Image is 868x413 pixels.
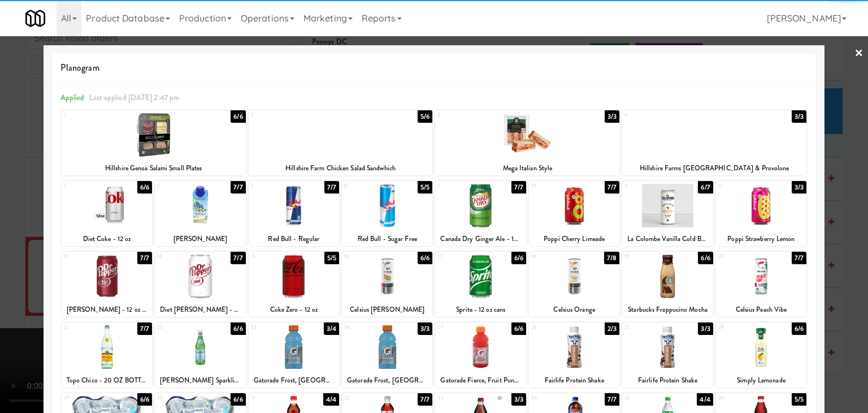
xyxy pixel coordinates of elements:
[418,181,432,193] div: 5/5
[698,322,713,335] div: 3/3
[435,110,619,175] div: 33/3Mega Italian Style
[531,303,618,317] div: Celsius Orange
[792,181,806,193] div: 3/3
[435,232,526,246] div: Canada Dry Ginger Ale - 12 oz
[344,252,387,261] div: 16
[249,252,339,317] div: 155/5Coke Zero - 12 oz
[716,322,806,388] div: 286/6Simply Lemonade
[529,303,619,317] div: Celsius Orange
[63,232,150,246] div: Diet Coke - 12 oz
[157,303,244,317] div: Diet [PERSON_NAME] - 12 oz Cans
[342,322,432,388] div: 243/3Gatorade Frost, [GEOGRAPHIC_DATA]
[231,393,245,406] div: 6/6
[251,181,294,191] div: 7
[718,252,761,261] div: 20
[604,252,619,264] div: 7/8
[342,232,432,246] div: Red Bull - Sugar Free
[511,252,526,264] div: 6/6
[529,373,619,388] div: Fairlife Protein Shake
[250,232,337,246] div: Red Bull - Regular
[854,36,863,71] a: ×
[342,252,432,317] div: 166/6Celsius [PERSON_NAME]
[622,232,713,246] div: La Colombe Vanilla Cold Brew Coffee
[64,110,154,120] div: 1
[792,393,806,406] div: 5/5
[324,181,339,193] div: 7/7
[250,303,337,317] div: Coke Zero - 12 oz
[64,181,107,191] div: 5
[62,181,152,246] div: 56/6Diet Coke - 12 oz
[63,161,244,175] div: Hillshire Genoa Salami Small Plates
[251,252,294,261] div: 15
[418,322,432,335] div: 3/3
[342,373,432,388] div: Gatorade Frost, [GEOGRAPHIC_DATA]
[529,252,619,317] div: 187/8Celsius Orange
[344,322,387,332] div: 24
[155,232,245,246] div: [PERSON_NAME]
[323,393,339,406] div: 4/4
[155,303,245,317] div: Diet [PERSON_NAME] - 12 oz Cans
[716,303,806,317] div: Celsius Peach Vibe
[435,181,526,246] div: 97/7Canada Dry Ginger Ale - 12 oz
[249,110,433,175] div: 25/6Hillshire Farm Chicken Salad Sandwhich
[718,373,805,388] div: Simply Lemonade
[250,373,337,388] div: Gatorade Frost, [GEOGRAPHIC_DATA]
[716,181,806,246] div: 123/3Poppi Strawberry Lemon
[249,232,339,246] div: Red Bull - Regular
[60,92,85,103] span: Applied
[62,373,152,388] div: Topo Chico - 20 OZ BOTTLE
[531,232,618,246] div: Poppi Cherry Limeade
[231,181,245,193] div: 7/7
[344,181,387,191] div: 8
[624,373,711,388] div: Fairlife Protein Shake
[531,181,574,191] div: 10
[342,181,432,246] div: 85/5Red Bull - Sugar Free
[251,393,294,403] div: 31
[435,322,526,388] div: 256/6Gatorade Fierce, Fruit Punch - 20 oz
[792,110,806,123] div: 3/3
[157,181,200,191] div: 6
[249,181,339,246] div: 77/7Red Bull - Regular
[437,181,480,191] div: 9
[698,181,713,193] div: 6/7
[718,322,761,332] div: 28
[698,252,713,264] div: 6/6
[324,322,339,335] div: 3/4
[437,161,618,175] div: Mega Italian Style
[155,181,245,246] div: 67/7[PERSON_NAME]
[62,110,246,175] div: 16/6Hillshire Genoa Salami Small Plates
[437,232,524,246] div: Canada Dry Ginger Ale - 12 oz
[622,252,713,317] div: 196/6Starbucks Frappucino Mocha
[231,110,245,123] div: 6/6
[137,181,152,193] div: 6/6
[622,373,713,388] div: Fairlife Protein Shake
[624,322,667,332] div: 27
[716,252,806,317] div: 207/7Celsius Peach Vibe
[624,232,711,246] div: La Colombe Vanilla Cold Brew Coffee
[155,252,245,317] div: 147/7Diet [PERSON_NAME] - 12 oz Cans
[624,303,711,317] div: Starbucks Frappucino Mocha
[137,322,152,335] div: 7/7
[605,181,619,193] div: 7/7
[63,373,150,388] div: Topo Chico - 20 OZ BOTTLE
[249,161,433,175] div: Hillshire Farm Chicken Salad Sandwhich
[716,373,806,388] div: Simply Lemonade
[792,322,806,335] div: 6/6
[529,181,619,246] div: 107/7Poppi Cherry Limeade
[64,252,107,261] div: 13
[231,252,245,264] div: 7/7
[511,393,526,406] div: 3/3
[64,322,107,332] div: 21
[249,322,339,388] div: 233/4Gatorade Frost, [GEOGRAPHIC_DATA]
[531,373,618,388] div: Fairlife Protein Shake
[622,322,713,388] div: 273/3Fairlife Protein Shake
[324,252,339,264] div: 5/5
[605,110,619,123] div: 3/3
[531,252,574,261] div: 18
[137,393,152,406] div: 6/6
[418,252,432,264] div: 6/6
[231,322,245,335] div: 6/6
[605,393,619,406] div: 7/7
[63,303,150,317] div: [PERSON_NAME] - 12 oz cans
[718,303,805,317] div: Celsius Peach Vibe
